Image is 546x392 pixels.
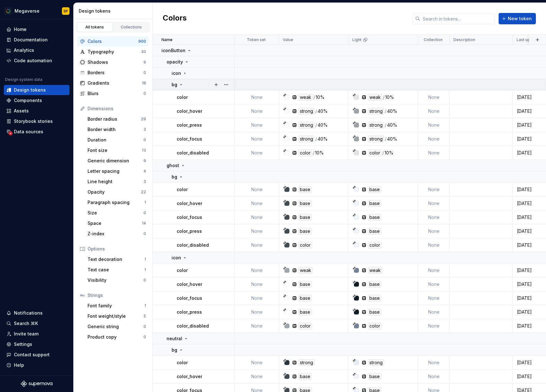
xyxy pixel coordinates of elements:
div: base [298,373,312,380]
a: Typography30 [77,47,149,57]
div: Components [14,97,42,104]
td: None [235,210,279,224]
div: 0 [143,137,146,142]
div: Font family [88,303,144,309]
div: 40% [387,136,397,142]
td: None [418,356,450,370]
p: Light [352,37,361,42]
p: color_hover [177,281,202,287]
div: base [368,200,381,207]
div: Generic dimension [88,158,143,164]
div: strong [298,108,315,115]
a: Assets [4,106,70,116]
div: base [298,309,312,316]
td: None [418,277,450,291]
div: strong [368,136,384,142]
p: opacity [167,59,183,65]
div: color [368,242,382,249]
a: Shadows9 [77,57,149,67]
p: neutral [167,335,182,342]
div: Assets [14,108,29,114]
p: Collection [424,37,443,42]
div: 1 [144,303,146,308]
div: strong [298,122,315,129]
div: 14 [142,221,146,226]
button: MegaverseSP [1,4,72,18]
div: 5 [143,314,146,319]
div: 0 [143,70,146,75]
div: strong [368,122,384,129]
div: Blurs [88,90,143,97]
td: None [235,319,279,333]
div: Options [88,246,146,252]
div: weak [368,94,382,101]
div: color [298,323,312,329]
div: Help [14,362,24,368]
td: None [418,238,450,252]
p: Token set [247,37,266,42]
td: None [235,104,279,118]
div: 10% [385,94,394,101]
div: Analytics [14,47,34,53]
div: 0 [143,231,146,236]
td: None [418,263,450,277]
div: 0 [143,335,146,340]
td: None [235,224,279,238]
a: Text decoration1 [85,254,149,264]
td: None [418,319,450,333]
div: strong [368,359,384,366]
a: Font family1 [85,301,149,311]
a: Borders0 [77,68,149,78]
div: / [385,136,386,142]
div: 18 [142,81,146,86]
td: None [235,118,279,132]
input: Search in tokens... [420,13,495,24]
div: Duration [88,137,143,143]
div: 0 [143,210,146,215]
div: 9 [143,60,146,65]
div: Font weight/style [88,313,143,319]
p: color_hover [177,108,202,114]
div: Gradients [88,80,142,86]
div: color [368,323,382,329]
a: Home [4,24,70,34]
div: 1 [144,267,146,272]
td: None [235,305,279,319]
p: color_press [177,228,202,234]
a: Components [4,95,70,106]
div: Collections [116,25,147,30]
p: color [177,186,188,193]
div: Border width [88,126,143,133]
div: base [298,295,312,302]
div: / [313,149,314,156]
p: color_hover [177,373,202,380]
a: Paragraph spacing1 [85,197,149,208]
button: Help [4,360,70,370]
div: 10% [385,149,393,156]
div: SP [64,9,68,14]
td: None [418,305,450,319]
div: 9 [143,158,146,163]
td: None [235,277,279,291]
div: weak [298,267,313,274]
button: Search ⌘K [4,318,70,329]
div: Design tokens [14,87,46,93]
a: Space14 [85,218,149,228]
div: Design tokens [79,8,150,14]
div: Generic string [88,323,143,330]
div: Documentation [14,37,48,43]
a: Border width3 [85,124,149,135]
p: color_disabled [177,150,209,156]
div: 3 [143,179,146,184]
div: strong [368,108,384,115]
a: Data sources [4,127,70,137]
p: icon [172,255,181,261]
div: / [315,136,317,142]
div: 29 [141,117,146,122]
div: 22 [141,190,146,195]
div: Product copy [88,334,143,340]
button: New token [499,13,536,24]
div: Border radius [88,116,141,122]
div: 30 [141,49,146,54]
div: 4 [143,169,146,174]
